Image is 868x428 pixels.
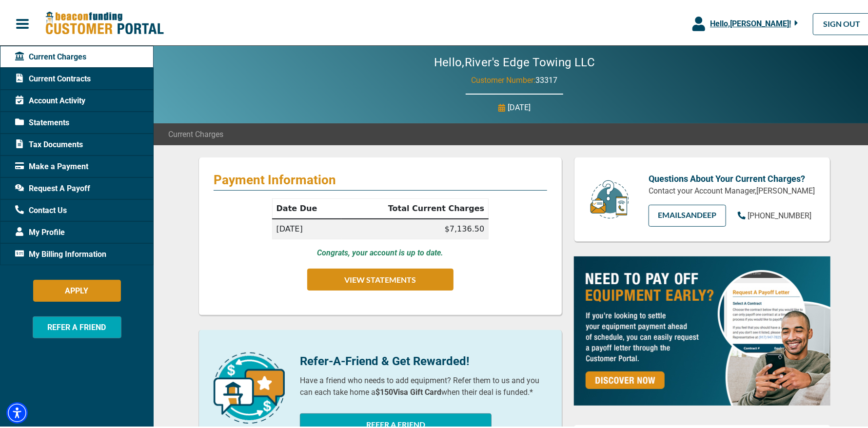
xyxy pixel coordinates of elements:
[405,54,624,68] h2: Hello, River's Edge Towing LLC
[300,373,547,396] p: Have a friend who needs to add equipment? Refer them to us and you can each take home a when thei...
[649,203,726,225] a: EMAILSandeep
[15,247,106,258] span: My Billing Information
[6,400,28,422] div: Accessibility Menu
[748,209,811,218] span: [PHONE_NUMBER]
[508,100,531,112] p: [DATE]
[649,170,815,183] p: Questions About Your Current Charges?
[375,386,441,395] b: $150 Visa Gift Card
[15,159,88,171] span: Make a Payment
[588,177,631,218] img: customer-service.png
[341,197,489,217] th: Total Current Charges
[168,127,223,138] span: Current Charges
[45,9,164,34] img: Beacon Funding Customer Portal Logo
[738,208,811,220] a: [PHONE_NUMBER]
[15,181,90,193] span: Request A Payoff
[214,350,285,422] img: refer-a-friend-icon.png
[272,217,341,237] td: [DATE]
[15,203,67,214] span: Contact Us
[33,314,121,336] button: REFER A FRIEND
[317,245,444,257] p: Congrats, your account is up to date.
[300,350,547,368] p: Refer-A-Friend & Get Rewarded!
[536,74,558,83] span: 33317
[649,183,815,195] p: Contact your Account Manager, [PERSON_NAME]
[15,137,83,149] span: Tax Documents
[214,170,547,186] p: Payment Information
[15,115,69,127] span: Statements
[272,197,341,217] th: Date Due
[574,254,830,404] img: payoff-ad-px.jpg
[341,217,489,237] td: $7,136.50
[710,17,791,26] span: Hello, [PERSON_NAME] !
[307,267,454,289] button: VIEW STATEMENTS
[15,93,85,105] span: Account Activity
[472,74,536,83] span: Customer Number:
[15,49,86,61] span: Current Charges
[15,225,65,236] span: My Profile
[33,278,121,300] button: APPLY
[15,71,91,83] span: Current Contracts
